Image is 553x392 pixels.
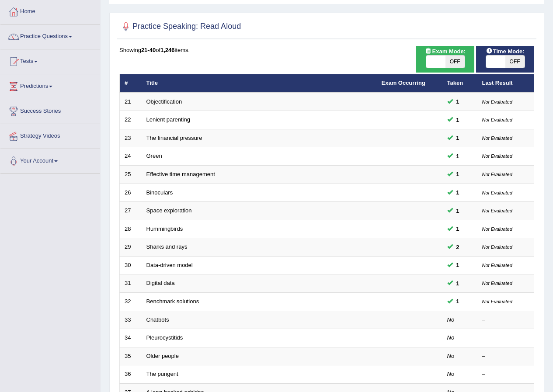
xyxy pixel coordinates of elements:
[120,202,142,220] td: 27
[453,243,463,252] span: You can still take this question
[0,99,100,121] a: Success Stories
[482,370,529,378] div: –
[146,243,188,250] a: Sharks and rays
[120,129,142,147] td: 23
[120,93,142,111] td: 21
[120,111,142,129] td: 22
[146,334,183,341] a: Pleurocystitids
[146,116,190,123] a: Lenient parenting
[120,166,142,184] td: 25
[482,190,512,195] small: Not Evaluated
[477,74,534,93] th: Last Result
[119,46,534,54] div: Showing of items.
[146,189,173,196] a: Binoculars
[120,347,142,365] td: 35
[482,334,529,342] div: –
[482,208,512,213] small: Not Evaluated
[146,98,182,105] a: Objectification
[482,226,512,232] small: Not Evaluated
[146,153,162,159] a: Green
[0,149,100,171] a: Your Account
[482,135,512,141] small: Not Evaluated
[453,152,463,161] span: You can still take this question
[146,225,183,232] a: Hummingbirds
[447,371,455,377] em: No
[453,97,463,106] span: You can still take this question
[160,47,175,53] b: 1,246
[120,311,142,329] td: 33
[120,74,142,93] th: #
[453,170,463,179] span: You can still take this question
[453,260,463,270] span: You can still take this question
[146,135,202,141] a: The financial pressure
[422,47,469,56] span: Exam Mode:
[447,316,455,323] em: No
[120,220,142,238] td: 28
[453,133,463,142] span: You can still take this question
[0,24,100,46] a: Practice Questions
[505,56,525,68] span: OFF
[120,329,142,347] td: 34
[142,74,377,93] th: Title
[482,153,512,159] small: Not Evaluated
[120,256,142,274] td: 30
[120,274,142,293] td: 31
[482,117,512,122] small: Not Evaluated
[442,74,477,93] th: Taken
[453,224,463,233] span: You can still take this question
[146,371,178,377] a: The pungent
[0,124,100,146] a: Strategy Videos
[146,316,169,323] a: Chatbots
[0,49,100,71] a: Tests
[482,244,512,250] small: Not Evaluated
[146,171,215,177] a: Effective time management
[146,353,179,359] a: Older people
[120,147,142,166] td: 24
[482,172,512,177] small: Not Evaluated
[146,262,193,268] a: Data-driven model
[482,316,529,324] div: –
[482,263,512,268] small: Not Evaluated
[120,365,142,384] td: 36
[146,298,199,305] a: Benchmark solutions
[482,99,512,104] small: Not Evaluated
[146,207,192,214] a: Space exploration
[120,238,142,257] td: 29
[482,352,529,361] div: –
[482,299,512,304] small: Not Evaluated
[453,297,463,306] span: You can still take this question
[453,206,463,215] span: You can still take this question
[483,47,528,56] span: Time Mode:
[447,353,455,359] em: No
[445,56,465,68] span: OFF
[453,115,463,125] span: You can still take this question
[453,188,463,197] span: You can still take this question
[447,334,455,341] em: No
[119,20,241,33] h2: Practice Speaking: Read Aloud
[382,80,425,86] a: Exam Occurring
[453,279,463,288] span: You can still take this question
[141,47,156,53] b: 21-40
[120,184,142,202] td: 26
[0,74,100,96] a: Predictions
[146,280,175,286] a: Digital data
[482,281,512,286] small: Not Evaluated
[416,46,474,73] div: Show exams occurring in exams
[120,292,142,311] td: 32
